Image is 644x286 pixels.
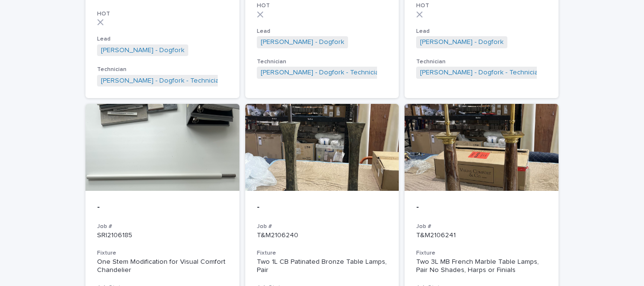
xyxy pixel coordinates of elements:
[257,58,388,66] h3: Technician
[97,258,228,274] div: One Stem Modification for Visual Comfort Chandelier
[261,69,383,77] a: [PERSON_NAME] - Dogfork - Technician
[257,202,388,213] p: -
[257,258,388,274] div: Two 1L CB Patinated Bronze Table Lamps, Pair
[97,231,228,240] p: SRI2106185
[101,77,223,85] a: [PERSON_NAME] - Dogfork - Technician
[257,28,388,35] h3: Lead
[257,249,388,257] h3: Fixture
[101,46,184,55] a: [PERSON_NAME] - Dogfork
[416,258,547,274] div: Two 3L MB French Marble Table Lamps, Pair No Shades, Harps or Finials
[416,249,547,257] h3: Fixture
[257,2,388,10] h3: HOT
[97,202,228,213] p: -
[97,223,228,230] h3: Job #
[257,223,388,230] h3: Job #
[257,231,388,240] p: T&M2106240
[97,10,228,18] h3: HOT
[420,38,504,46] a: [PERSON_NAME] - Dogfork
[416,223,547,230] h3: Job #
[416,202,547,213] p: -
[420,69,542,77] a: [PERSON_NAME] - Dogfork - Technician
[416,28,547,35] h3: Lead
[97,35,228,43] h3: Lead
[416,2,547,10] h3: HOT
[261,38,344,46] a: [PERSON_NAME] - Dogfork
[416,231,547,240] p: T&M2106241
[97,66,228,73] h3: Technician
[97,249,228,257] h3: Fixture
[416,58,547,66] h3: Technician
